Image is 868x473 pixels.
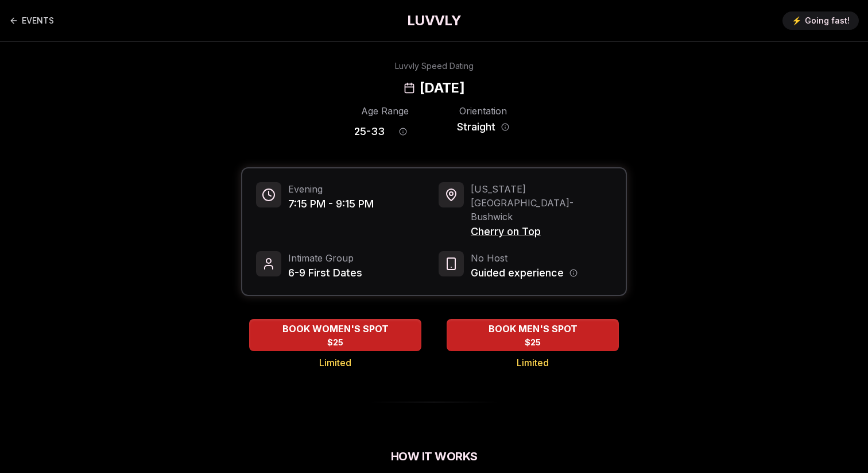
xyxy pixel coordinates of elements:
a: LUVVLY [407,11,461,30]
div: Orientation [452,104,514,118]
span: $25 [525,337,541,348]
span: Going fast! [805,15,850,26]
div: Age Range [354,104,416,118]
span: Limited [517,356,549,370]
button: Host information [569,269,578,277]
span: Guided experience [471,265,564,281]
span: 6-9 First Dates [288,265,362,281]
div: Luvvly Speed Dating [395,60,474,72]
button: BOOK WOMEN'S SPOT - Limited [249,319,421,351]
span: No Host [471,251,578,265]
a: Back to events [9,9,54,32]
span: Intimate Group [288,251,362,265]
span: ⚡️ [792,15,801,26]
h2: How It Works [241,448,627,464]
span: $25 [327,337,343,348]
span: Limited [319,356,351,370]
span: Straight [457,119,495,135]
h2: [DATE] [420,79,464,97]
button: Orientation information [501,123,509,131]
span: Evening [288,182,374,196]
span: Cherry on Top [471,224,612,240]
span: BOOK WOMEN'S SPOT [280,322,391,336]
button: BOOK MEN'S SPOT - Limited [447,319,619,351]
span: [US_STATE][GEOGRAPHIC_DATA] - Bushwick [471,182,612,224]
button: Age range information [390,119,416,144]
span: 25 - 33 [354,124,385,140]
span: BOOK MEN'S SPOT [486,322,580,336]
span: 7:15 PM - 9:15 PM [288,196,374,212]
